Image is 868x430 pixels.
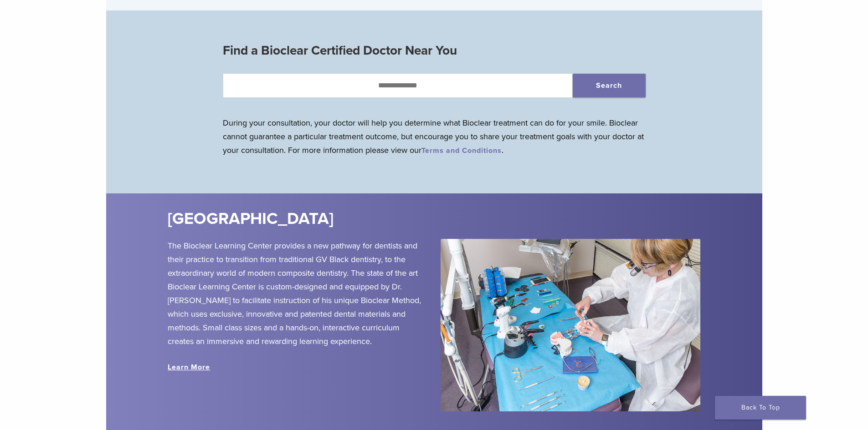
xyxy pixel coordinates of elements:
a: Back To Top [715,396,806,420]
a: Terms and Conditions [421,146,502,155]
button: Search [573,74,646,97]
h3: Find a Bioclear Certified Doctor Near You [223,40,646,61]
a: Learn More [168,363,210,372]
p: During your consultation, your doctor will help you determine what Bioclear treatment can do for ... [223,116,646,157]
h2: [GEOGRAPHIC_DATA] [168,208,488,230]
p: The Bioclear Learning Center provides a new pathway for dentists and their practice to transition... [168,239,427,348]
